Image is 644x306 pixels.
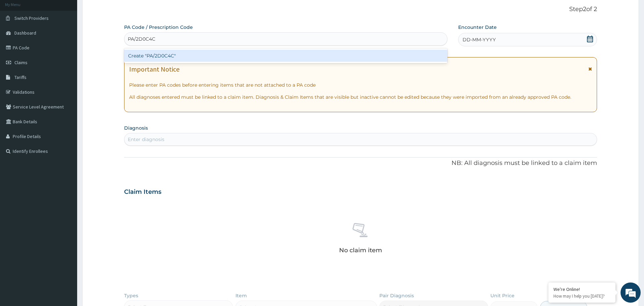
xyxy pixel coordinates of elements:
div: Chat with us now [35,38,113,46]
textarea: Type your message and hit 'Enter' [3,183,128,207]
span: Dashboard [14,30,36,36]
label: PA Code / Prescription Code [124,24,193,31]
div: Minimize live chat window [110,3,126,19]
label: Encounter Date [458,24,497,31]
span: Tariffs [14,74,26,80]
span: We're online! [39,85,93,152]
h1: Important Notice [129,65,179,73]
div: We're Online! [553,286,610,292]
span: DD-MM-YYYY [463,36,496,43]
p: No claim item [339,247,382,254]
p: How may I help you today? [553,293,610,299]
div: Create "PA/2D0C4C" [124,50,447,62]
label: Diagnosis [124,125,148,131]
p: All diagnoses entered must be linked to a claim item. Diagnosis & Claim Items that are visible bu... [129,94,592,100]
span: Switch Providers [14,15,49,21]
p: NB: All diagnosis must be linked to a claim item [124,159,597,168]
p: Step 2 of 2 [124,6,597,13]
p: Please enter PA codes before entering items that are not attached to a PA code [129,82,592,88]
h3: Claim Items [124,188,161,196]
span: Claims [14,59,28,65]
div: Enter diagnosis [128,136,164,143]
img: d_794563401_company_1708531726252_794563401 [12,34,27,50]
